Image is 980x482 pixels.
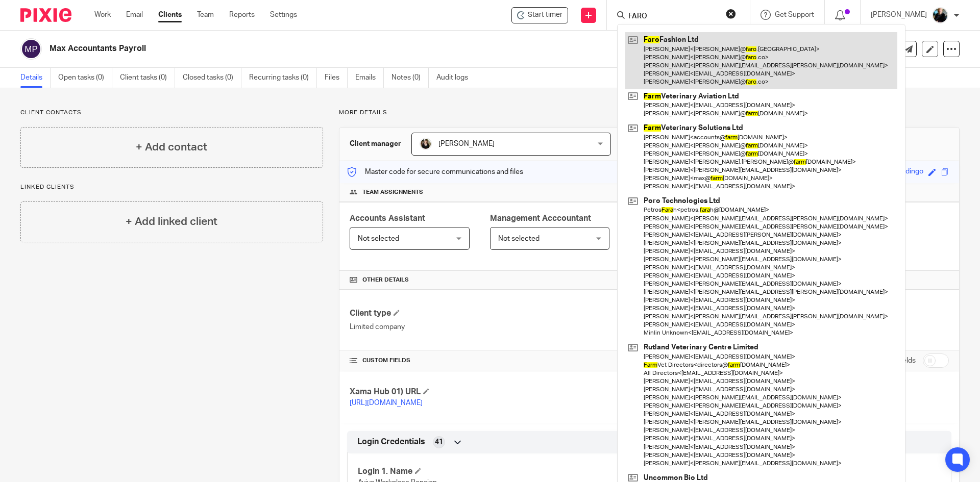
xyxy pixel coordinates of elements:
[229,10,255,20] a: Reports
[94,10,111,20] a: Work
[120,68,175,88] a: Client tasks (0)
[420,138,432,150] img: Helen%20Campbell.jpeg
[58,68,112,88] a: Open tasks (0)
[357,437,425,447] span: Login Credentials
[339,109,960,117] p: More details
[350,322,649,332] p: Limited company
[932,7,948,23] img: nicky-partington.jpg
[50,43,667,54] h2: Max Accountants Payroll
[126,10,143,20] a: Email
[436,68,476,88] a: Audit logs
[270,10,297,20] a: Settings
[350,214,425,222] span: Accounts Assistant
[347,167,523,177] p: Master code for secure communications and files
[325,68,348,88] a: Files
[350,139,401,149] h3: Client manager
[871,10,927,20] p: [PERSON_NAME]
[183,68,241,88] a: Closed tasks (0)
[438,140,495,147] span: [PERSON_NAME]
[362,276,409,284] span: Other details
[20,183,323,191] p: Linked clients
[136,139,207,155] h4: + Add contact
[358,466,649,477] h4: Login 1. Name
[350,399,423,407] a: [URL][DOMAIN_NAME]
[126,214,217,230] h4: + Add linked client
[20,68,51,88] a: Details
[391,68,429,88] a: Notes (0)
[362,188,423,196] span: Team assignments
[775,11,814,18] span: Get Support
[20,38,42,60] img: svg%3E
[350,308,649,319] h4: Client type
[355,68,384,88] a: Emails
[358,235,399,242] span: Not selected
[435,437,443,447] span: 41
[528,10,562,20] span: Start timer
[249,68,317,88] a: Recurring tasks (0)
[726,9,736,19] button: Clear
[158,10,182,20] a: Clients
[511,7,568,23] div: Max Accountants Payroll
[197,10,214,20] a: Team
[627,12,719,21] input: Search
[350,387,649,397] h4: Xama Hub 01) URL
[350,357,649,365] h4: CUSTOM FIELDS
[20,8,71,22] img: Pixie
[490,214,591,222] span: Management Acccountant
[498,235,540,242] span: Not selected
[20,109,323,117] p: Client contacts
